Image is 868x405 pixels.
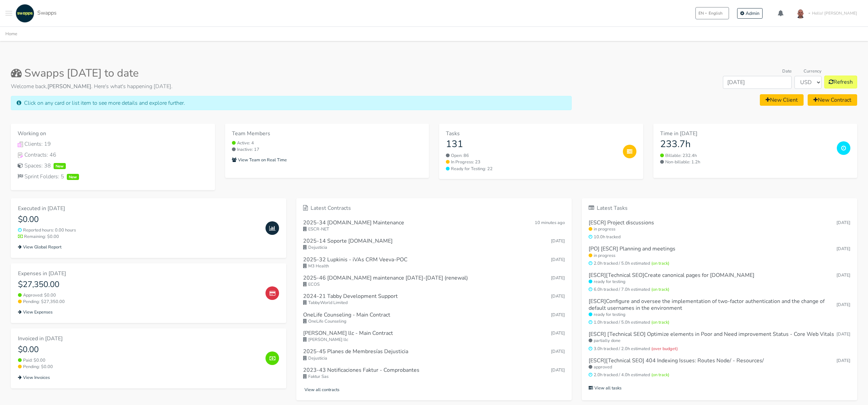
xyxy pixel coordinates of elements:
[589,226,850,232] small: in progress
[589,296,850,328] a: [ESCR]Configure and oversee the implementation of two-factor authentication and the change of def...
[551,275,565,281] span: Oct 01, 2025 11:12
[18,364,260,370] small: Pending: $0.00
[824,76,857,88] button: Refresh
[18,205,260,212] h6: Executed in [DATE]
[18,142,23,147] img: Clients Icon
[651,286,669,292] span: (on track)
[303,220,404,226] h6: 2025-34 [DOMAIN_NAME] Maintenance
[651,319,669,325] span: (on track)
[303,290,565,309] a: 2024-21 Tabby Development Support [DATE] TabbyWorld Limited
[16,4,34,23] img: swapps-linkedin-v2.jpg
[303,263,565,269] small: M3 Health
[651,260,669,266] span: (on track)
[791,4,863,23] a: Hello! [PERSON_NAME]
[18,336,260,342] h6: Invoiced in [DATE]
[589,286,850,293] small: 6.0h tracked / 7.0h estimated
[303,367,419,373] h6: 2023-43 Notificaciones Faktur - Comprobantes
[589,252,850,259] small: in progress
[67,174,79,180] span: New
[11,67,572,80] h2: Swapps [DATE] to date
[589,319,850,326] small: 1.0h tracked / 5.0h estimated
[232,130,422,137] h6: Team Members
[18,173,208,181] div: Sprint Folders: 5
[589,385,622,391] small: View all tasks
[303,318,565,325] small: OneLife Counseling
[303,226,565,232] small: ESCR-NET
[589,234,850,240] small: 10.0h tracked
[18,244,61,250] small: View Global Report
[589,355,850,381] a: [ESCR][Technical SEO] 404 Indexing Issues: Routes Node/ - Resources/ [DATE] approved 2.0h tracked...
[18,234,260,240] small: Remaining: $0.00
[589,246,675,252] h6: [PO] [ESCR] Planning and meetings
[589,298,836,311] h6: [ESCR]Configure and oversee the implementation of two-factor authentication and the change of def...
[589,364,850,370] small: approved
[18,309,53,315] small: View Expenses
[18,357,260,364] small: Paid: $0.00
[18,345,260,355] h4: $0.00
[18,215,260,224] h4: $0.00
[11,263,286,323] a: Expenses in [DATE] $27,350.00 Approved: $0.00 Pending: $27,350.00 View Expenses
[651,372,669,378] span: (on track)
[37,9,57,17] span: Swapps
[589,205,850,211] h6: Latest Tasks
[746,10,759,17] span: Admin
[535,220,565,226] span: Oct 07, 2025 10:26
[303,257,408,263] h6: 2025-32 Lupkinis - iVAs CRM Veeva-POC
[18,374,50,381] small: View Invoices
[589,328,850,355] a: [ESCR] [Technical SEO] Optimize elements in Poor and Need improvement Status - Core Web Vitals [D...
[589,311,850,318] small: ready for testing
[18,151,208,159] div: Contracts: 46
[232,157,287,163] small: View Team on Real Time
[18,292,260,299] small: Approved: $0.00
[446,166,617,172] small: Ready for Testing: 22
[737,8,763,19] a: Admin
[589,260,850,267] small: 2.0h tracked / 5.0h estimated
[589,279,850,285] small: ready for testing
[303,254,565,272] a: 2025-32 Lupkinis - iVAs CRM Veeva-POC [DATE] M3 Health
[446,153,617,159] a: Open: 86
[804,68,822,75] label: Currency
[660,159,832,165] small: Non-billable: 1.2h
[589,372,850,378] small: 2.0h tracked / 4.0h estimated
[303,235,565,254] a: 2025-14 Soporte [DOMAIN_NAME] [DATE] Dejusticia
[18,151,208,159] a: Contracts IconContracts: 46
[303,309,565,327] a: OneLife Counseling - Main Contract [DATE] OneLife Counseling
[232,146,422,153] small: Inactive: 17
[18,140,208,148] div: Clients: 19
[303,244,565,251] small: Dejusticia
[709,10,723,16] span: English
[303,217,565,235] a: 2025-34 [DOMAIN_NAME] Maintenance 10 minutes ago ESCR-NET
[589,358,764,364] h6: [ESCR][Technical SEO] 404 Indexing Issues: Routes Node/ - Resources/
[589,346,850,352] small: 3.0h tracked / 2.0h estimated
[14,4,57,23] a: Swapps
[589,338,850,344] small: partially done
[303,387,339,393] small: View all contracts
[11,82,572,90] p: Welcome back, . Here's what's happening [DATE].
[589,269,850,296] a: [ESCR][Technical SEO]Create canonical pages for [DOMAIN_NAME] [DATE] ready for testing 6.0h track...
[589,384,850,392] a: View all tasks
[5,4,12,23] button: Toggle navigation menu
[589,243,850,269] a: [PO] [ESCR] Planning and meetings [DATE] in progress 2.0h tracked / 5.0h estimated(on track)
[660,153,832,159] small: Billable: 232.4h
[836,246,850,252] small: [DATE]
[551,312,565,318] span: Sep 25, 2025 17:57
[446,159,617,165] a: In Progress: 23
[303,272,565,290] a: 2025-46 [DOMAIN_NAME] maintenance [DATE]-[DATE] (renewal) [DATE] ECOS
[18,227,260,234] small: Reported hours: 0.00 hours
[303,238,393,244] h6: 2025-14 Soporte [DOMAIN_NAME]
[836,272,850,279] small: [DATE]
[303,364,565,383] a: 2023-43 Notificaciones Faktur - Comprobantes [DATE] Faktur Sas
[589,331,834,338] h6: [ESCR] [Technical SEO] Optimize elements in Poor and Need improvement Status - Core Web Vitals
[589,217,850,243] a: [ESCR] Project discussions [DATE] in progress 10.0h tracked
[446,139,617,150] h3: 131
[303,327,565,346] a: [PERSON_NAME] llc - Main Contract [DATE] [PERSON_NAME] llc
[18,270,260,277] h6: Expenses in [DATE]
[760,94,804,106] a: New Client
[836,331,850,338] small: [DATE]
[18,162,208,170] div: Spaces: 38
[303,346,565,364] a: 2025-45 Planes de Membresías Dejusticia [DATE] Dejusticia
[551,257,565,263] span: Oct 02, 2025 15:51
[660,139,832,150] h3: 233.7h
